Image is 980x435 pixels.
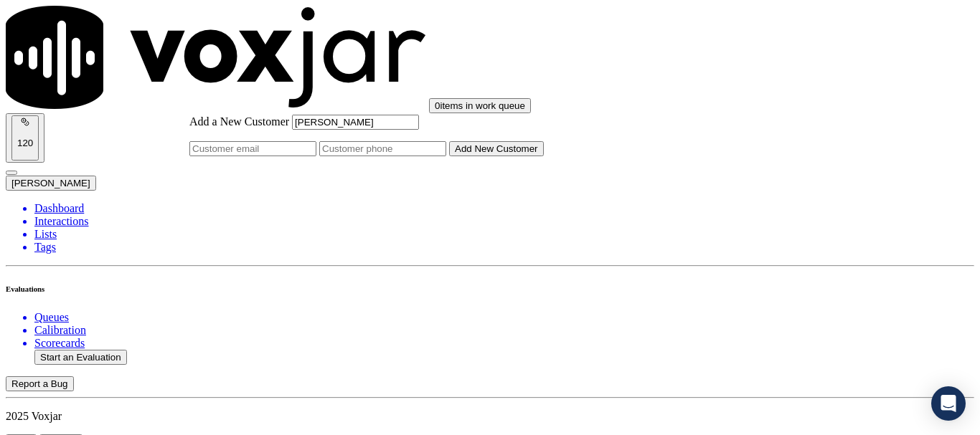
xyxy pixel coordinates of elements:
button: Start an Evaluation [34,350,127,365]
button: 0items in work queue [429,98,531,113]
p: 120 [17,138,33,148]
img: voxjar logo [6,6,426,109]
a: Queues [34,311,974,324]
label: Add a New Customer [189,115,289,128]
input: Customer name [292,115,419,130]
p: 2025 Voxjar [6,410,974,423]
span: [PERSON_NAME] [11,178,90,188]
div: Open Intercom Messenger [931,386,966,421]
a: Scorecards [34,337,974,350]
button: 120 [11,115,39,161]
a: Calibration [34,324,974,337]
button: Report a Bug [6,376,74,391]
input: Customer email [189,141,316,156]
button: Add New Customer [449,141,544,156]
h6: Evaluations [6,285,974,293]
a: Tags [34,241,974,254]
button: 120 [6,113,44,163]
a: Dashboard [34,202,974,215]
a: Lists [34,228,974,241]
input: Customer phone [319,141,446,156]
button: [PERSON_NAME] [6,176,96,191]
a: Interactions [34,215,974,228]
